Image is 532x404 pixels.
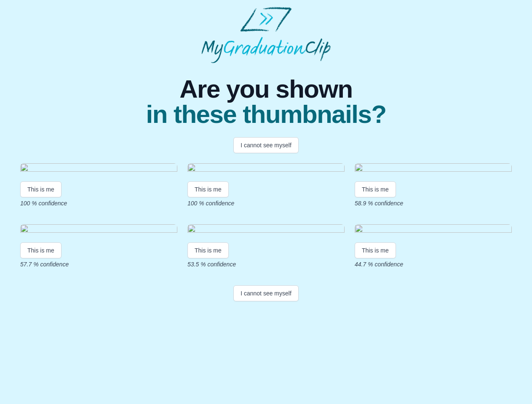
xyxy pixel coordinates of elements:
button: This is me [20,181,61,197]
p: 100 % confidence [187,199,345,207]
p: 58.9 % confidence [355,199,512,207]
img: 93f3d7656a5d1b2e4d51dac4656fa2adb70ff25c.gif [20,163,177,175]
img: ae76b6ab9cab0cbb89297b9e74c7623f421523ca.gif [355,163,512,175]
p: 100 % confidence [20,199,177,207]
img: a9fb62f76f18d063309f2069e333e073099dbf9b.gif [355,224,512,236]
span: in these thumbnails? [146,102,386,127]
img: f694688e4533bef072c2b25935acad1cfbd03f2f.gif [187,163,345,175]
span: Are you shown [146,77,386,102]
p: 44.7 % confidence [355,260,512,268]
p: 57.7 % confidence [20,260,177,268]
button: This is me [187,181,229,197]
button: I cannot see myself [233,285,299,301]
p: 53.5 % confidence [187,260,345,268]
button: This is me [187,242,229,258]
img: MyGraduationClip [201,7,331,63]
img: f6517ae48f14a9d33c50fbe06953c4165177f304.gif [187,224,345,236]
button: This is me [355,242,396,258]
button: This is me [20,242,61,258]
button: I cannot see myself [233,137,299,153]
button: This is me [355,181,396,197]
img: caea2df1580fa8cfc55281943037cf6b32304ea8.gif [20,224,177,236]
